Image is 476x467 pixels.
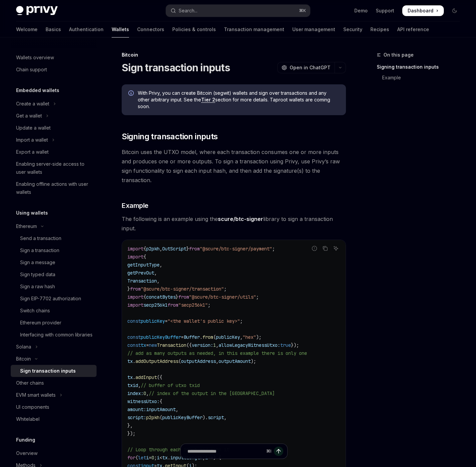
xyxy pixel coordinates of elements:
div: Search... [179,7,197,15]
span: true [280,342,291,348]
span: "hex" [243,334,256,340]
span: publicKey [216,334,240,340]
span: ; [208,302,211,308]
span: witnessUtxo: [127,398,160,404]
img: dark logo [16,6,58,15]
div: UI components [16,403,49,411]
button: Open search [166,5,310,17]
span: tx [127,358,133,364]
div: Interfacing with common libraries [20,331,93,339]
span: } [176,294,178,300]
span: tx [127,374,133,380]
span: = [165,318,168,324]
button: Toggle Import a wallet section [11,134,97,146]
span: Buffer [184,334,200,340]
span: }, [127,422,133,429]
div: Sign typed data [20,270,55,279]
span: { [143,294,146,300]
div: Sign a message [20,258,55,266]
span: getPrevOut [127,270,154,276]
a: UI components [11,401,97,413]
span: import [127,246,143,252]
span: from [202,334,213,340]
span: from [189,246,200,252]
span: ; [240,318,243,324]
button: Report incorrect code [310,244,319,253]
div: Update a wallet [16,124,51,132]
span: // index of the output in the [GEOGRAPHIC_DATA] [149,390,275,396]
span: = [146,342,149,348]
span: "@scure/btc-signer/utils" [189,294,256,300]
a: Whitelabel [11,413,97,425]
span: // buffer of utxo txid [141,382,200,388]
span: index: [127,390,143,396]
span: // add as many outputs as needed, in this example there is only one [127,350,307,356]
a: User management [292,21,335,37]
div: Create a wallet [16,100,49,108]
span: ; [272,246,275,252]
a: Update a wallet [11,122,97,134]
span: p2pkh [146,246,160,252]
span: import [127,254,143,260]
span: addOutputAddress [135,358,178,364]
span: . [133,358,135,364]
span: "@scure/btc-signer/payment" [200,246,272,252]
span: On this page [383,51,414,59]
span: from [168,302,178,308]
span: , [224,414,227,420]
span: , [146,390,149,396]
span: amount: [127,406,146,412]
span: , [240,334,243,340]
span: . [133,374,135,380]
span: Transaction [157,342,186,348]
a: Recipes [370,21,389,37]
div: Wallets overview [16,54,54,62]
button: Toggle Create a wallet section [11,98,97,110]
span: , [160,262,162,268]
a: API reference [397,21,429,37]
a: Demo [354,7,368,14]
div: Overview [16,449,38,457]
div: Sign a transaction [20,246,59,254]
h5: Embedded wallets [16,86,59,94]
span: outputAddress [181,358,216,364]
span: import [127,302,143,308]
input: Ask a question... [187,444,263,459]
span: , [176,406,178,412]
span: import [127,294,143,300]
span: "<the wallet's public key>" [168,318,240,324]
a: Export a wallet [11,146,97,158]
span: publicKeyBuffer [141,334,181,340]
a: Sign transaction inputs [11,365,97,377]
span: addInput [135,374,157,380]
span: p2pkh [146,414,160,420]
a: Enabling server-side access to user wallets [11,158,97,178]
div: Bitcoin [16,355,31,363]
button: Toggle Ethereum section [11,220,97,232]
a: Transaction management [224,21,284,37]
span: Transaction [127,278,157,284]
span: Bitcoin uses the UTXO model, where each transaction consumes one or more inputs and produces one ... [122,147,346,185]
a: Dashboard [402,5,444,16]
span: const [127,342,141,348]
a: Welcome [16,21,38,37]
span: getInputType [127,262,160,268]
div: Send a transaction [20,234,61,242]
a: Sign a transaction [11,244,97,256]
span: ). [202,414,208,420]
span: ⌘ K [299,8,306,13]
span: concatBytes [146,294,176,300]
span: version: [192,342,213,348]
button: Copy the contents from the code block [321,244,330,253]
span: new [149,342,157,348]
div: Sign transaction inputs [20,367,76,375]
a: Send a transaction [11,232,97,244]
button: Toggle dark mode [449,5,460,16]
span: , [154,270,157,276]
div: Switch chains [20,307,50,315]
button: Send message [274,447,283,456]
div: Enabling server-side access to user wallets [16,160,93,176]
span: Example [122,201,148,210]
span: ); [251,358,256,364]
a: Other chains [11,377,97,389]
